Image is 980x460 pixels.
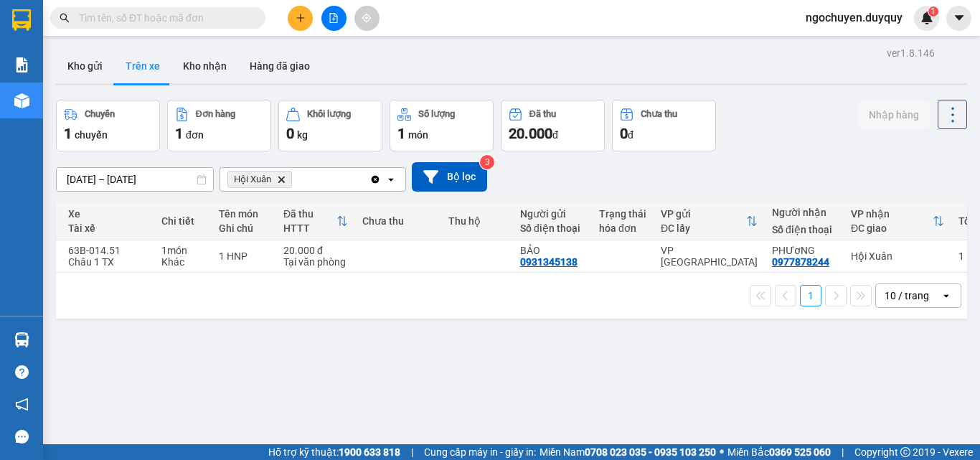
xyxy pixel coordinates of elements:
div: Người gửi [520,208,585,220]
div: BẢO [520,245,585,256]
span: 20.000 [509,125,552,142]
span: Miền Nam [540,444,716,460]
div: 0931345138 [520,256,578,268]
div: 0373281022 [123,47,238,67]
div: Số điện thoại [772,224,837,235]
div: VP gửi [661,208,746,220]
span: Cung cấp máy in - giấy in: [424,444,536,460]
div: Trạng thái [599,208,646,220]
div: Khác [161,256,204,268]
strong: 0369 525 060 [769,446,831,458]
button: 1 [800,285,821,306]
div: Ghi chú [219,222,269,234]
span: 1 [64,125,72,142]
div: SƯƠNG [123,29,238,47]
img: warehouse-icon [14,332,29,347]
div: 1 HNP [219,250,269,262]
svg: Clear all [369,174,381,185]
div: Châu 1 TX [68,256,147,268]
button: Đã thu20.000đ [501,100,605,151]
span: món [408,129,428,141]
span: Miền Bắc [727,444,831,460]
span: Hỗ trợ kỹ thuật: [268,444,400,460]
span: ⚪️ [720,449,724,455]
span: caret-down [953,11,966,24]
span: Nhận: [123,14,157,29]
span: 0 [620,125,628,142]
button: Kho nhận [171,49,238,83]
div: VP [GEOGRAPHIC_DATA] [661,245,758,268]
div: Số lượng [418,109,455,119]
div: 0399425565 [12,47,113,67]
div: ĐC giao [851,222,933,234]
span: Hội Xuân, close by backspace [227,171,292,188]
span: message [15,430,29,443]
button: Bộ lọc [412,162,487,192]
span: plus [296,13,306,23]
span: copyright [900,447,910,457]
button: Hàng đã giao [238,49,321,83]
span: kg [297,129,308,141]
button: Đơn hàng1đơn [167,100,271,151]
span: search [60,13,70,23]
sup: 1 [928,6,938,17]
span: 0 [286,125,294,142]
div: 1 món [161,245,204,256]
sup: 3 [480,155,494,169]
div: VP nhận [851,208,933,220]
div: Chưa thu [362,215,434,227]
strong: 0708 023 035 - 0935 103 250 [585,446,716,458]
div: Chưa thu [641,109,677,119]
div: hóa đơn [599,222,646,234]
span: | [842,444,844,460]
img: solution-icon [14,57,29,72]
img: logo-vxr [12,9,31,31]
span: aim [362,13,372,23]
th: Toggle SortBy [654,202,765,240]
span: 1 [397,125,405,142]
span: question-circle [15,365,29,379]
div: Thu hộ [448,215,506,227]
button: Trên xe [114,49,171,83]
span: | [411,444,413,460]
div: Tại văn phòng [283,256,348,268]
div: Tên món [219,208,269,220]
svg: open [385,174,397,185]
span: notification [15,398,29,411]
button: aim [354,6,380,31]
div: Chuyến [85,109,115,119]
div: 63B-014.51 [68,245,147,256]
span: đơn [186,129,204,141]
button: Chuyến1chuyến [56,100,160,151]
img: warehouse-icon [14,93,29,108]
button: file-add [321,6,347,31]
span: 1 [175,125,183,142]
input: Tìm tên, số ĐT hoặc mã đơn [79,10,248,26]
div: Chi tiết [161,215,204,227]
span: file-add [329,13,339,23]
div: 10 / trang [885,288,929,303]
div: Xe [68,208,147,220]
div: Đã thu [529,109,556,119]
div: 20.000 [121,75,240,111]
button: caret-down [946,6,971,31]
button: Số lượng1món [390,100,494,151]
div: Hội Xuân [12,12,113,29]
span: ngochuyen.duyquy [794,9,914,27]
div: Phường 8 [123,12,238,29]
button: Khối lượng0kg [278,100,382,151]
div: Người nhận [772,207,837,218]
div: Tài xế [68,222,147,234]
strong: 1900 633 818 [339,446,400,458]
button: Chưa thu0đ [612,100,716,151]
input: Selected Hội Xuân. [295,172,296,187]
div: HTTT [283,222,336,234]
span: đ [628,129,633,141]
span: đ [552,129,558,141]
svg: open [941,290,952,301]
span: chuyến [75,129,108,141]
th: Toggle SortBy [844,202,951,240]
div: Khối lượng [307,109,351,119]
button: Kho gửi [56,49,114,83]
div: 20.000 đ [283,245,348,256]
